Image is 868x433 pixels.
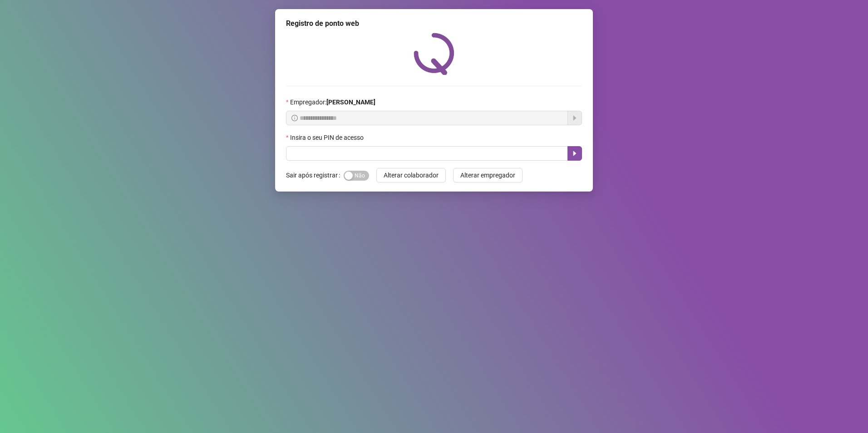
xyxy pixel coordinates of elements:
span: Alterar empregador [460,170,515,180]
img: QRPoint [414,33,454,75]
button: Alterar empregador [453,168,523,182]
strong: [PERSON_NAME] [326,98,375,106]
div: Registro de ponto web [286,18,582,29]
span: Empregador : [290,97,375,107]
label: Insira o seu PIN de acesso [286,133,370,143]
span: caret-right [571,150,578,157]
label: Sair após registrar [286,168,344,182]
span: Alterar colaborador [384,170,439,180]
button: Alterar colaborador [376,168,446,182]
span: info-circle [291,115,298,121]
